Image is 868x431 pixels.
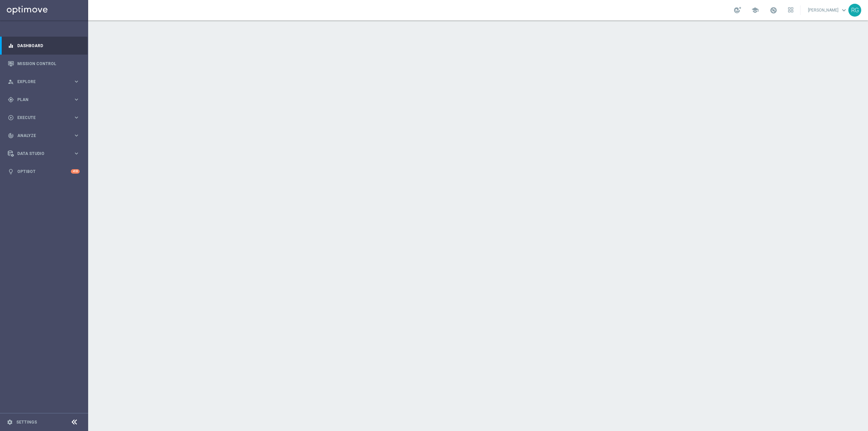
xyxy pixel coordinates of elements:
i: lightbulb [8,169,14,175]
a: Optibot [17,162,71,180]
div: Mission Control [8,55,80,73]
div: RG [848,4,861,17]
span: school [751,6,759,14]
a: Dashboard [17,37,80,55]
span: Execute [17,116,73,120]
button: Mission Control [7,61,80,66]
div: Explore [8,79,73,85]
div: Data Studio [8,151,73,157]
button: gps_fixed Plan keyboard_arrow_right [7,97,80,102]
button: Data Studio keyboard_arrow_right [7,151,80,156]
div: Plan [8,97,73,103]
i: person_search [8,79,14,85]
div: Analyze [8,133,73,139]
a: Settings [16,420,37,424]
button: lightbulb Optibot +10 [7,169,80,174]
button: person_search Explore keyboard_arrow_right [7,79,80,84]
span: Explore [17,80,73,84]
i: play_circle_outline [8,115,14,121]
button: equalizer Dashboard [7,43,80,48]
span: Data Studio [17,152,73,156]
a: Mission Control [17,55,80,73]
button: track_changes Analyze keyboard_arrow_right [7,133,80,138]
div: Execute [8,115,73,121]
i: keyboard_arrow_right [73,150,80,157]
i: track_changes [8,133,14,139]
i: gps_fixed [8,97,14,103]
div: +10 [71,169,80,174]
span: Plan [17,98,73,102]
i: keyboard_arrow_right [73,132,80,139]
i: keyboard_arrow_right [73,114,80,121]
i: keyboard_arrow_right [73,78,80,85]
button: play_circle_outline Execute keyboard_arrow_right [7,115,80,120]
i: equalizer [8,43,14,49]
div: Optibot [8,162,80,180]
i: settings [7,419,13,425]
span: keyboard_arrow_down [840,6,848,14]
a: [PERSON_NAME]keyboard_arrow_down [807,5,848,15]
i: keyboard_arrow_right [73,96,80,103]
div: Dashboard [8,37,80,55]
span: Analyze [17,134,73,138]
